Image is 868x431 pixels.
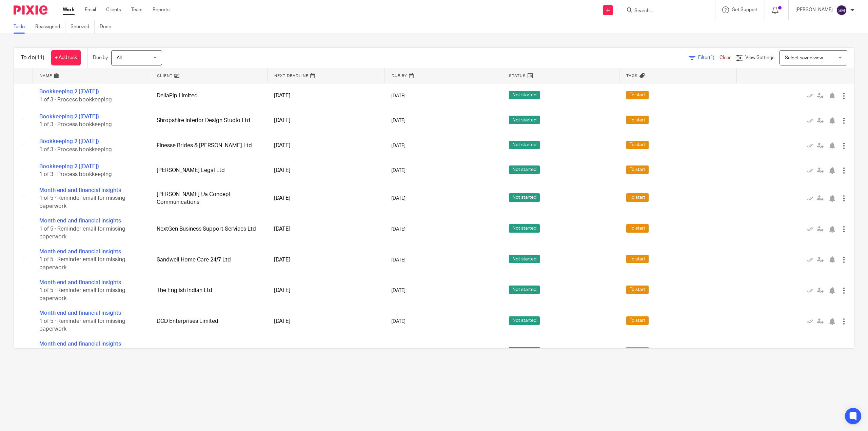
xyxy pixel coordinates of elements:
[39,192,135,197] span: 1 of 5 · Reminder email for missing paperwork
[626,258,649,267] span: To start
[39,216,135,221] span: 1 of 5 · Reminder email for missing paperwork
[150,82,267,106] td: DellaPip Limited
[509,89,540,97] span: Not started
[785,56,823,60] span: Select saved view
[267,106,384,130] td: [DATE]
[267,300,384,324] td: [DATE]
[391,140,406,144] span: [DATE]
[745,55,774,60] span: View Settings
[391,188,406,193] span: [DATE]
[391,92,406,96] span: [DATE]
[267,227,384,251] td: [DATE]
[21,54,44,61] h1: To do
[391,261,406,266] span: [DATE]
[626,73,638,77] span: Tags
[14,20,30,34] a: To do
[117,56,122,60] span: All
[509,307,540,315] span: Not started
[719,55,731,60] a: Clear
[391,116,406,120] span: [DATE]
[698,55,719,60] span: Filter
[39,143,100,148] span: 1 of 3 · Process bookkeeping
[150,130,267,154] td: Finesse Brides & [PERSON_NAME] Ltd
[391,164,406,169] span: [DATE]
[391,285,406,290] span: [DATE]
[267,203,384,227] td: [DATE]
[150,251,267,275] td: The English Indian Ltd
[150,179,267,203] td: [PERSON_NAME] t/a Concept Communications
[267,251,384,275] td: [DATE]
[51,50,81,65] a: + Add task
[39,185,108,190] a: Month end and financial insights
[732,7,758,12] span: Get Support
[39,168,100,172] span: 1 of 3 · Process bookkeeping
[150,300,267,324] td: SCL Ltd t/a Hove Hair Clinic
[93,54,108,61] p: Due by
[35,20,65,34] a: Reassigned
[267,82,384,106] td: [DATE]
[14,5,47,15] img: Pixie
[509,137,540,146] span: Not started
[71,20,95,34] a: Snoozed
[509,185,540,194] span: Not started
[509,113,540,121] span: Not started
[150,106,267,130] td: Shropshire Interior Design Studio Ltd
[39,233,108,238] a: Month end and financial insights
[267,154,384,178] td: [DATE]
[836,5,847,16] img: svg%3E
[63,6,75,13] a: Work
[267,179,384,203] td: [DATE]
[509,282,540,291] span: Not started
[267,130,384,154] td: [DATE]
[626,307,649,315] span: To start
[391,237,406,241] span: [DATE]
[35,55,44,60] span: (11)
[267,324,384,348] td: [DATE]
[39,306,108,311] a: Month end and financial insights
[626,331,649,339] span: To start
[709,55,714,60] span: (1)
[509,234,540,242] span: Not started
[626,89,649,97] span: To start
[626,113,649,121] span: To start
[267,275,384,299] td: [DATE]
[509,161,540,170] span: Not started
[509,258,540,267] span: Not started
[150,154,267,178] td: [PERSON_NAME] Legal Ltd
[509,210,540,218] span: Not started
[100,20,116,34] a: Done
[626,210,649,218] span: To start
[39,240,135,245] span: 1 of 5 · Reminder email for missing paperwork
[106,6,121,13] a: Clients
[85,6,96,13] a: Email
[153,6,170,13] a: Reports
[39,313,135,318] span: 1 of 5 · Reminder email for missing paperwork
[150,203,267,227] td: NextGen Business Support Services Ltd
[131,6,142,13] a: Team
[150,227,267,251] td: Sandwell Home Care 24/7 Ltd
[39,95,100,100] span: 1 of 3 · Process bookkeeping
[39,282,108,287] a: Month end and financial insights
[39,119,100,124] span: 1 of 3 · Process bookkeeping
[634,8,695,14] input: Search
[795,6,833,13] p: [PERSON_NAME]
[150,275,267,299] td: DCD Enterprises Limited
[39,289,135,293] span: 1 of 5 · Reminder email for missing paperwork
[39,209,108,214] a: Month end and financial insights
[39,265,135,269] span: 1 of 5 · Reminder email for missing paperwork
[39,257,108,262] a: Month end and financial insights
[39,88,90,93] a: Bookkeeping 2 ([DATE])
[626,234,649,242] span: To start
[150,324,267,348] td: [PERSON_NAME] & Co Financial Planning Ltd
[39,112,90,117] a: Bookkeeping 2 ([DATE])
[626,161,649,170] span: To start
[509,331,540,339] span: Not started
[39,161,90,165] a: Bookkeeping 2 ([DATE])
[391,309,406,314] span: [DATE]
[626,185,649,194] span: To start
[626,282,649,291] span: To start
[626,137,649,146] span: To start
[391,213,406,217] span: [DATE]
[39,337,135,342] span: 1 of 5 · Reminder email for missing paperwork
[391,334,406,338] span: [DATE]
